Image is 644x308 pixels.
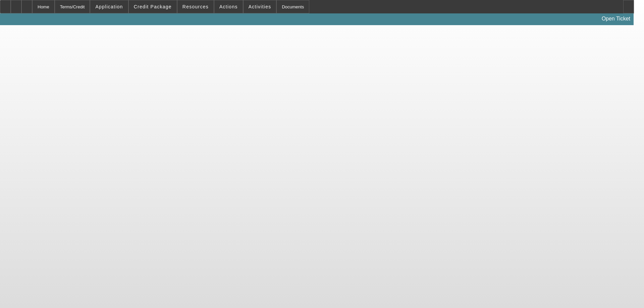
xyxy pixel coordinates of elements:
span: Credit Package [134,4,172,9]
span: Application [95,4,123,9]
button: Activities [244,0,276,13]
span: Resources [182,4,209,9]
button: Application [90,0,128,13]
span: Actions [219,4,238,9]
button: Resources [177,0,214,13]
span: Activities [249,4,271,9]
a: Open Ticket [599,13,633,24]
button: Actions [214,0,243,13]
button: Credit Package [129,0,177,13]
